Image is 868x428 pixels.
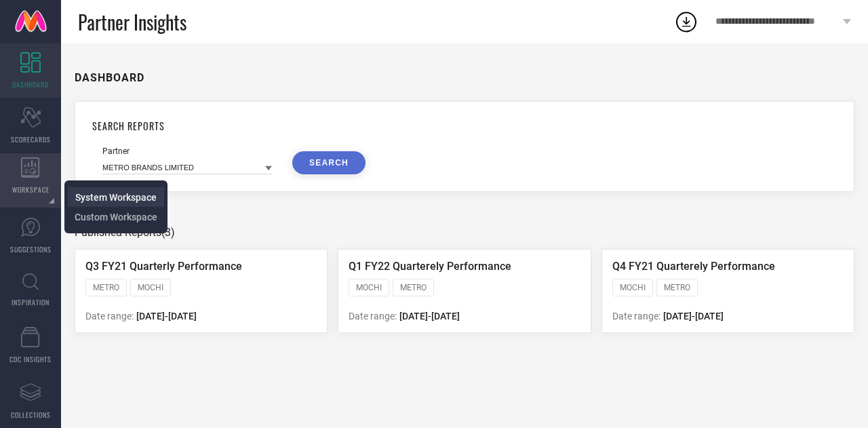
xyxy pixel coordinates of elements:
span: Q3 FY21 Quarterly Performance [85,260,242,273]
span: MOCHI [138,283,163,292]
span: METRO [664,283,690,292]
a: Custom Workspace [75,210,157,223]
span: INSPIRATION [12,297,50,307]
span: Date range: [85,311,134,322]
span: METRO [400,283,427,292]
span: [DATE] - [DATE] [399,311,460,322]
span: System Workspace [75,192,157,203]
span: Q1 FY22 Quarterely Performance [349,260,511,273]
span: Q4 FY21 Quarterely Performance [612,260,775,273]
span: [DATE] - [DATE] [136,311,197,322]
span: CDC INSIGHTS [9,354,52,364]
h1: SEARCH REPORTS [92,119,837,133]
div: Published Reports (3) [75,226,854,239]
span: MOCHI [620,283,646,292]
div: Partner [102,147,272,156]
span: DASHBOARD [12,79,49,90]
span: MOCHI [356,283,382,292]
span: Partner Insights [78,8,186,36]
button: SEARCH [292,151,366,174]
span: COLLECTIONS [11,410,51,420]
a: System Workspace [75,191,157,203]
span: Date range: [612,311,660,322]
span: Date range: [349,311,397,322]
h1: DASHBOARD [75,71,144,84]
span: SCORECARDS [11,134,51,144]
span: [DATE] - [DATE] [663,311,724,322]
span: WORKSPACE [12,184,50,195]
div: Open download list [674,9,698,34]
span: SUGGESTIONS [10,244,52,254]
span: METRO [93,283,119,292]
span: Custom Workspace [75,212,157,222]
